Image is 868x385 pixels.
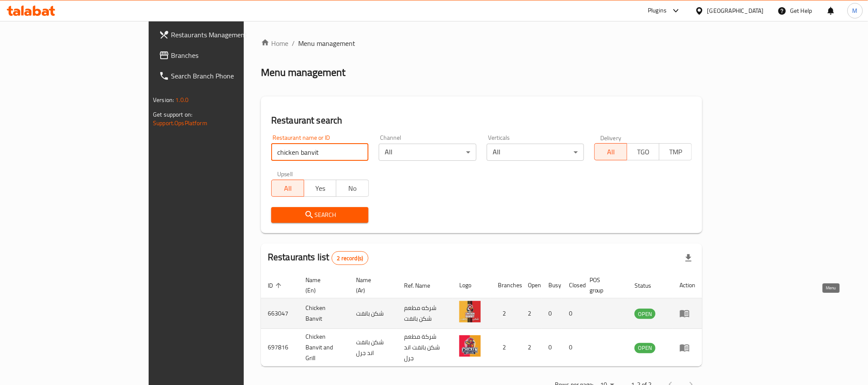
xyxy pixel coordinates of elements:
button: All [594,143,627,160]
span: Search [278,210,362,220]
span: TMP [663,146,688,158]
div: Plugins [648,6,667,16]
span: No [340,182,365,195]
td: 2 [521,298,542,329]
span: OPEN [635,343,655,353]
div: Total records count [332,251,369,265]
span: Ref. Name [404,280,441,291]
span: 1.0.0 [175,94,189,105]
th: Branches [491,272,521,298]
label: Delivery [600,135,622,141]
button: All [271,180,304,197]
td: 0 [562,298,583,329]
span: TGO [631,146,656,158]
label: Upsell [277,171,293,177]
div: All [379,144,476,161]
span: Version: [153,94,174,105]
td: 2 [491,298,521,329]
td: 0 [542,298,562,329]
input: Search for restaurant name or ID.. [271,144,368,161]
button: No [336,180,369,197]
td: شكن بانفت اند جرل [349,329,397,367]
th: Logo [452,272,491,298]
span: Yes [308,182,333,195]
img: Chicken Banvit [459,301,481,322]
a: Search Branch Phone [152,66,293,86]
span: Name (En) [305,275,339,295]
span: OPEN [635,309,655,319]
nav: breadcrumb [261,38,702,48]
button: Yes [304,180,337,197]
img: Chicken Banvit and Grill [459,335,481,357]
td: شركه مطعم شكن بانفت [397,298,452,329]
span: All [275,182,301,195]
h2: Restaurants list [268,251,368,265]
a: Branches [152,45,293,66]
span: POS group [590,275,617,295]
td: Chicken Banvit [299,298,349,329]
a: Support.OpsPlatform [153,117,207,129]
div: All [487,144,584,161]
span: All [598,146,624,158]
span: M [853,6,858,15]
span: Name (Ar) [356,275,387,295]
th: Open [521,272,542,298]
span: 2 record(s) [332,254,368,262]
span: Menu management [298,38,355,48]
td: 2 [521,329,542,367]
span: Get support on: [153,109,192,120]
th: Closed [562,272,583,298]
td: 0 [562,329,583,367]
th: Action [673,272,702,298]
div: Menu [679,343,695,353]
table: enhanced table [261,272,702,367]
span: Restaurants Management [171,30,287,40]
button: TMP [659,143,692,160]
th: Busy [542,272,562,298]
span: Branches [171,50,287,60]
td: شكن بانفت [349,298,397,329]
button: TGO [627,143,660,160]
span: Status [635,280,662,291]
td: 2 [491,329,521,367]
h2: Restaurant search [271,114,692,127]
td: Chicken Banvit and Grill [299,329,349,367]
h2: Menu management [261,66,345,79]
td: شركة مطعم شكن بانفت اند جرل [397,329,452,367]
a: Restaurants Management [152,24,293,45]
td: 0 [542,329,562,367]
span: Search Branch Phone [171,71,287,81]
button: Search [271,207,368,223]
div: [GEOGRAPHIC_DATA] [707,6,764,15]
span: ID [268,280,284,291]
div: Export file [678,248,699,268]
